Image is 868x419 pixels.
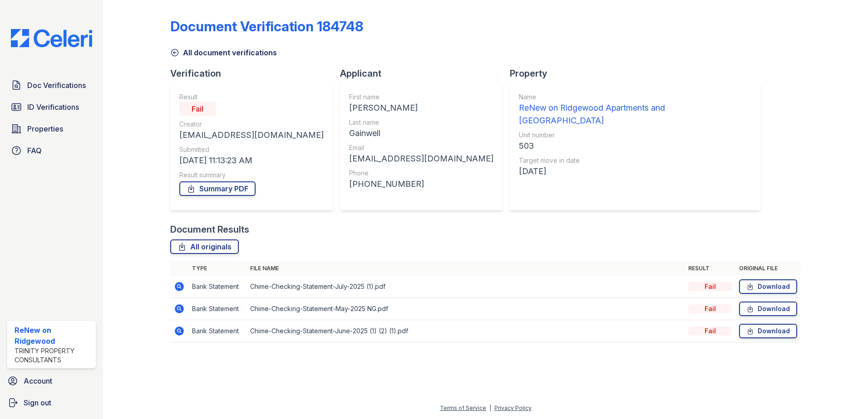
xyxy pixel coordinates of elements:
[188,261,247,276] th: Type
[688,304,732,313] div: Fail
[170,47,277,58] a: All document verifications
[739,279,797,294] a: Download
[349,143,493,152] div: Email
[170,223,249,236] div: Document Results
[494,404,532,411] a: Privacy Policy
[349,93,493,102] div: First name
[27,80,86,91] span: Doc Verifications
[349,152,493,165] div: [EMAIL_ADDRESS][DOMAIN_NAME]
[247,276,685,298] td: Chime-Checking-Statement-July-2025 (1).pdf
[170,239,239,254] a: All originals
[179,129,324,141] div: [EMAIL_ADDRESS][DOMAIN_NAME]
[688,326,732,336] div: Fail
[4,29,99,47] img: CE_Logo_Blue-a8612792a0a2168367f1c8372b55b34899dd931a85d93a1a3d3e32e68fde9ad4.png
[349,169,493,178] div: Phone
[179,145,324,154] div: Submitted
[349,127,493,140] div: Gainwell
[7,120,96,138] a: Properties
[7,76,96,94] a: Doc Verifications
[27,145,42,156] span: FAQ
[179,120,324,129] div: Creator
[15,325,92,346] div: ReNew on Ridgewood
[170,18,363,34] div: Document Verification 184748
[519,165,751,178] div: [DATE]
[247,298,685,320] td: Chime-Checking-Statement-May-2025 NG.pdf
[4,394,99,412] a: Sign out
[489,404,491,411] div: |
[685,261,735,276] th: Result
[247,261,685,276] th: File name
[340,67,510,80] div: Applicant
[349,178,493,190] div: [PHONE_NUMBER]
[519,140,751,152] div: 503
[188,320,247,342] td: Bank Statement
[27,123,63,134] span: Properties
[24,397,51,408] span: Sign out
[15,346,92,365] div: Trinity Property Consultants
[735,261,801,276] th: Original file
[179,102,216,116] div: Fail
[349,102,493,114] div: [PERSON_NAME]
[519,131,751,140] div: Unit number
[688,282,732,291] div: Fail
[519,156,751,165] div: Target move in date
[24,375,52,386] span: Account
[27,102,79,112] span: ID Verifications
[519,93,751,102] div: Name
[440,404,486,411] a: Terms of Service
[179,181,256,196] a: Summary PDF
[179,154,324,167] div: [DATE] 11:13:23 AM
[519,93,751,127] a: Name ReNew on Ridgewood Apartments and [GEOGRAPHIC_DATA]
[510,67,768,80] div: Property
[179,93,324,102] div: Result
[170,67,340,80] div: Verification
[4,372,99,390] a: Account
[7,141,96,160] a: FAQ
[188,298,247,320] td: Bank Statement
[179,171,324,180] div: Result summary
[519,102,751,127] div: ReNew on Ridgewood Apartments and [GEOGRAPHIC_DATA]
[188,276,247,298] td: Bank Statement
[7,98,96,116] a: ID Verifications
[349,118,493,127] div: Last name
[247,320,685,342] td: Chime-Checking-Statement-June-2025 (1) (2) (1).pdf
[739,302,797,316] a: Download
[739,324,797,338] a: Download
